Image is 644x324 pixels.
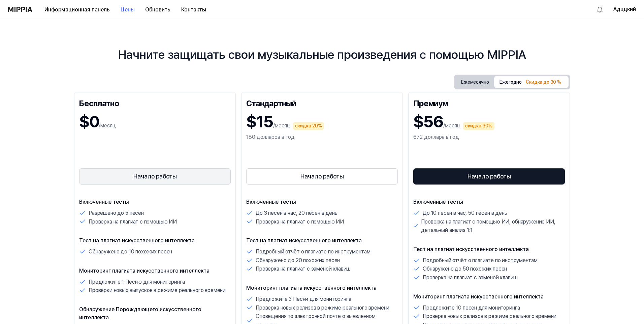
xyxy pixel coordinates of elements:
ya-tr-span: Проверки новых выпусков в режиме реального времени [89,287,226,293]
a: Цены [115,0,140,19]
h1: $0 [79,111,99,133]
ya-tr-span: Обновить [145,6,170,14]
ya-tr-span: Включенные тесты [246,199,296,205]
ya-tr-span: Тест на плагиат искусственного интеллекта [413,246,529,252]
a: Начало работы [413,167,565,186]
h1: $56 [413,111,443,133]
ya-tr-span: Ежегодно [500,79,522,86]
p: /месяц [443,122,460,130]
ya-tr-span: Проверка на плагиат с заменой клавиш [256,266,351,272]
button: Адццкий [613,5,636,13]
ya-tr-span: Включенные тесты [413,199,463,205]
button: Цены [115,3,140,16]
h1: $15 [246,111,273,133]
ya-tr-span: Бесплатно [79,98,119,108]
img: логотип [8,7,32,12]
ya-tr-span: Обнаружено до 20 похожих песен [256,257,340,264]
ya-tr-span: Проверка на плагиат с заменой клавиш [423,274,518,281]
ya-tr-span: Проверка новых релизов в режиме реального времени [256,305,389,311]
ya-tr-span: Скидка до 30 % [526,79,561,85]
ya-tr-span: Разрешено до 5 песен [89,210,144,216]
ya-tr-span: Начало работы [133,172,177,181]
ya-tr-span: Подробный отчёт о плагиате по инструментам [256,248,370,255]
button: Начало работы [79,168,231,185]
ya-tr-span: Проверка на плагиат с помощью ИИ [256,218,344,225]
img: Алрим [596,5,604,13]
ya-tr-span: Предложите 10 песен для мониторинга [423,305,520,311]
ya-tr-span: Обнаружено до 10 похожих песен [89,248,172,255]
ya-tr-span: Начните защищать свои музыкальные произведения с помощью MIPPIA [118,47,526,62]
a: Начало работы [79,167,231,186]
a: Обновить [140,0,176,19]
ya-tr-span: 180 долларов в год [246,134,295,140]
ya-tr-span: Подробный отчёт о плагиате по инструментам [423,257,537,264]
ya-tr-span: До 10 песен в час, 50 песен в день [423,210,507,216]
button: Начало работы [413,168,565,185]
button: Информационная панель [39,3,115,16]
ya-tr-span: Обнаружение Порождающего искусственного интеллекта [79,306,201,321]
button: Начало работы [246,168,398,185]
ya-tr-span: Проверка на плагиат с помощью ИИ [89,218,177,225]
ya-tr-span: Предложите 3 Песни для мониторинга [256,296,351,302]
ya-tr-span: Мониторинг плагиата искусственного интеллекта [79,268,210,274]
button: Обновить [140,3,176,16]
ya-tr-span: Информационная панель [44,6,110,14]
ya-tr-span: Мониторинг плагиата искусственного интеллекта [413,293,544,300]
ya-tr-span: Тест на плагиат искусственного интеллекта [79,237,195,244]
ya-tr-span: Стандартный [246,98,296,108]
a: Начало работы [246,167,398,186]
ya-tr-span: Тест на плагиат искусственного интеллекта [246,237,362,244]
ya-tr-span: Мониторинг плагиата искусственного интеллекта [246,285,377,291]
ya-tr-span: /месяц [99,122,116,129]
ya-tr-span: Цены [121,6,134,14]
ya-tr-span: Предложите 1 Песню для мониторинга [89,279,185,285]
ya-tr-span: Ежемесячно [461,79,489,86]
ya-tr-span: скидка 30% [465,123,492,129]
ya-tr-span: Обнаружено до 50 похожих песен [423,266,507,272]
p: /месяц [273,122,290,130]
ya-tr-span: До 3 песен в час, 20 песен в день [256,210,337,216]
ya-tr-span: Контакты [181,6,206,14]
button: Контакты [176,3,211,16]
ya-tr-span: Проверка на плагиат с помощью ИИ, обнаружение ИИ, детальный анализ 1:1 [421,218,555,234]
ya-tr-span: Включенные тесты [79,199,129,205]
ya-tr-span: Премиум [413,98,448,108]
ya-tr-span: Проверка новых релизов в режиме реального времени [423,313,556,319]
ya-tr-span: скидка 20% [295,123,322,129]
ya-tr-span: 672 доллара в год [413,134,459,140]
